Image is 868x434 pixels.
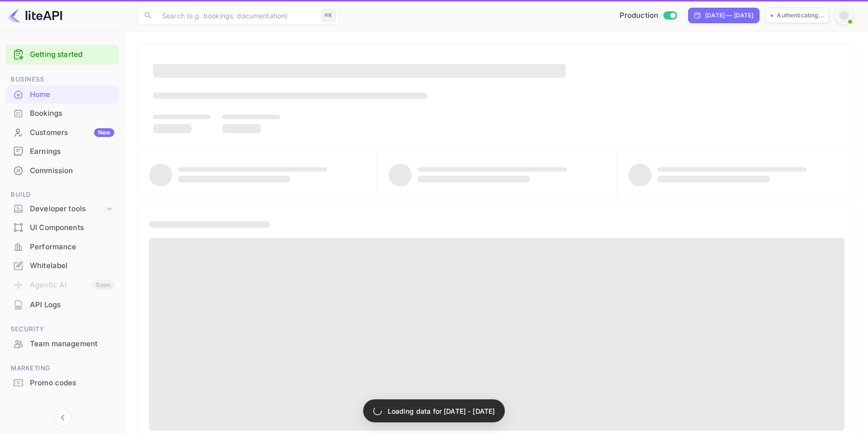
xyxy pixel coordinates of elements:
div: Earnings [30,146,114,157]
span: Security [6,324,119,335]
a: Getting started [30,49,114,60]
div: Getting started [6,45,119,65]
div: Earnings [6,142,119,161]
div: Whitelabel [6,257,119,275]
a: CustomersNew [6,123,119,141]
span: Production [620,10,659,21]
div: UI Components [6,218,119,237]
div: API Logs [6,296,119,314]
div: Customers [30,127,114,138]
a: Earnings [6,142,119,160]
img: LiteAPI logo [8,8,62,23]
div: Home [6,85,119,104]
a: API Logs [6,296,119,313]
div: Switch to Sandbox mode [616,10,681,21]
a: Whitelabel [6,257,119,274]
p: Authenticating... [777,11,824,20]
div: Performance [30,242,114,253]
div: API Logs [30,299,114,311]
a: Team management [6,335,119,353]
div: Home [30,89,114,100]
div: UI Components [30,222,114,233]
div: ⌘K [321,9,336,22]
a: Home [6,85,119,103]
a: Performance [6,238,119,256]
div: Commission [30,165,114,176]
div: Developer tools [30,203,105,215]
span: Marketing [6,363,119,374]
div: New [94,128,114,137]
a: Commission [6,162,119,179]
a: Bookings [6,104,119,122]
div: Bookings [6,104,119,123]
div: Team management [6,335,119,353]
div: Bookings [30,108,114,119]
div: Performance [6,238,119,257]
div: [DATE] — [DATE] [705,11,753,20]
div: Developer tools [6,201,119,217]
div: Promo codes [30,378,114,389]
a: UI Components [6,218,119,236]
input: Search (e.g. bookings, documentation) [156,6,317,25]
div: Commission [6,162,119,180]
a: Promo codes [6,374,119,392]
div: CustomersNew [6,123,119,142]
span: Business [6,74,119,85]
div: Team management [30,339,114,350]
p: Loading data for [DATE] - [DATE] [388,406,495,416]
div: Whitelabel [30,260,114,271]
span: Build [6,190,119,200]
button: Collapse navigation [54,409,71,426]
div: Click to change the date range period [688,8,759,23]
div: Promo codes [6,374,119,393]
